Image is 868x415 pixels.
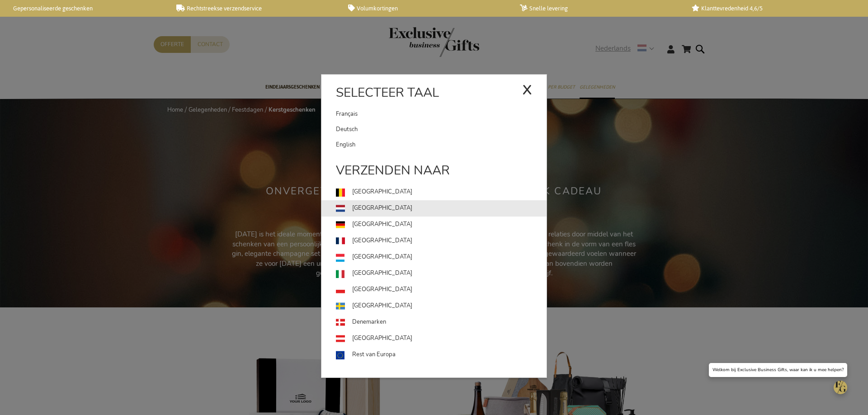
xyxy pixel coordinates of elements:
div: Verzenden naar [321,161,547,184]
a: [GEOGRAPHIC_DATA] [336,200,547,217]
a: Snelle levering [520,5,677,12]
a: [GEOGRAPHIC_DATA] [336,265,547,282]
a: Gepersonaliseerde geschenken [5,5,162,12]
a: Klanttevredenheid 4,6/5 [692,5,849,12]
a: Français [336,106,522,122]
a: Rechtstreekse verzendservice [176,5,334,12]
div: Selecteer taal [321,84,547,106]
a: Denemarken [336,314,547,330]
a: English [336,137,547,152]
a: [GEOGRAPHIC_DATA] [336,249,547,265]
a: [GEOGRAPHIC_DATA] [336,233,547,249]
a: [GEOGRAPHIC_DATA] [336,184,547,200]
div: x [522,75,532,102]
a: [GEOGRAPHIC_DATA] [336,282,547,298]
a: [GEOGRAPHIC_DATA] [336,330,547,347]
a: Volumkortingen [348,5,505,12]
a: [GEOGRAPHIC_DATA] [336,298,547,314]
a: Rest van Europa [336,347,547,363]
a: Deutsch [336,122,547,137]
a: [GEOGRAPHIC_DATA] [336,217,547,233]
